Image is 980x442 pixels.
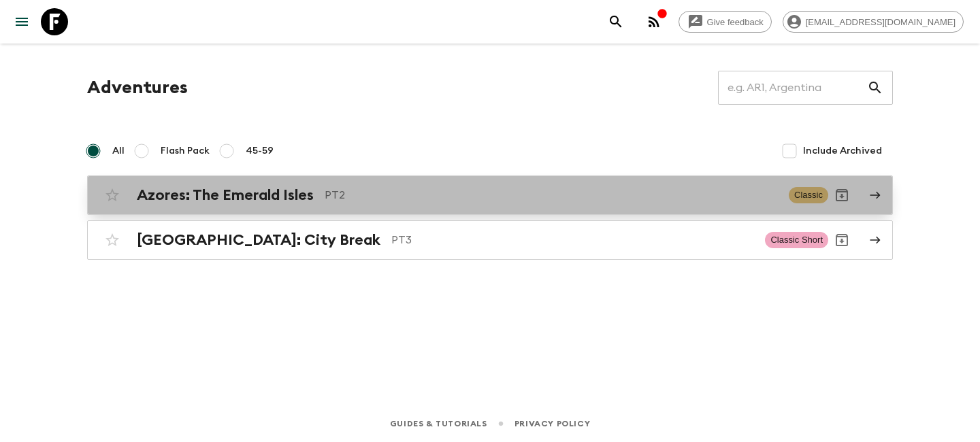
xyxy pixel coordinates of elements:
span: Give feedback [700,17,771,27]
span: [EMAIL_ADDRESS][DOMAIN_NAME] [798,17,963,27]
p: PT2 [325,187,778,203]
a: Give feedback [679,11,772,33]
span: 45-59 [246,144,274,158]
a: Guides & Tutorials [390,416,487,431]
button: Archive [828,182,855,209]
input: e.g. AR1, Argentina [718,69,867,107]
button: search adventures [602,8,630,35]
span: Include Archived [803,144,882,158]
span: Classic Short [765,232,828,248]
a: Azores: The Emerald IslesPT2ClassicArchive [87,175,893,215]
p: PT3 [391,232,754,248]
button: menu [8,8,35,35]
h2: [GEOGRAPHIC_DATA]: City Break [137,231,380,249]
div: [EMAIL_ADDRESS][DOMAIN_NAME] [783,11,964,33]
button: Archive [828,226,855,254]
span: Classic [789,187,828,203]
h1: Adventures [87,74,188,101]
span: All [112,144,125,158]
span: Flash Pack [161,144,210,158]
h2: Azores: The Emerald Isles [137,186,314,204]
a: [GEOGRAPHIC_DATA]: City BreakPT3Classic ShortArchive [87,220,893,260]
a: Privacy Policy [514,416,590,431]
